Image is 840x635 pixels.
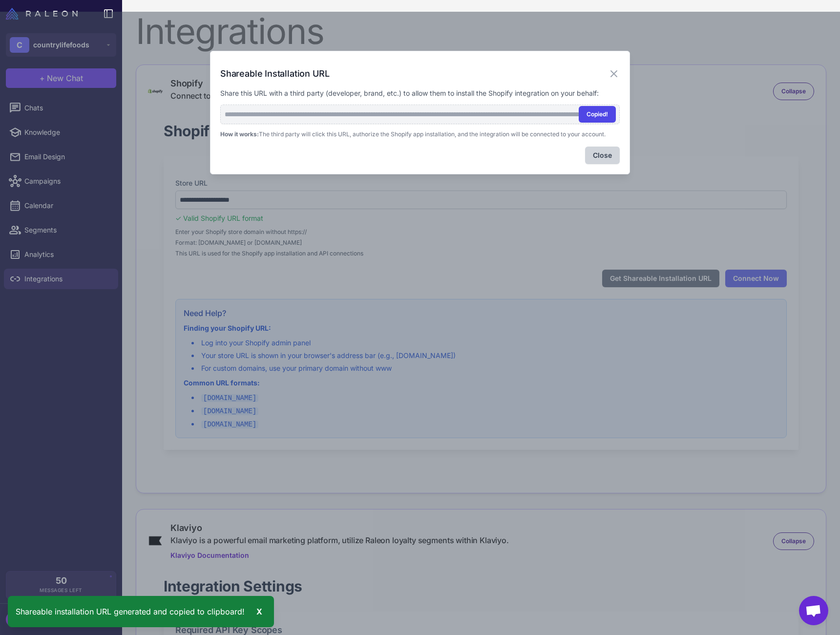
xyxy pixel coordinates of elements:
button: Close [585,147,620,164]
h3: Shareable Installation URL [220,67,329,80]
div: Shareable installation URL generated and copied to clipboard! [8,596,274,627]
img: Raleon Logo [6,8,78,20]
div: X [252,604,266,619]
a: Raleon Logo [6,8,82,20]
p: Share this URL with a third party (developer, brand, etc.) to allow them to install the Shopify i... [220,88,620,99]
strong: How it works: [220,130,259,138]
div: Open chat [799,596,828,625]
button: Copied! [579,106,616,123]
p: The third party will click this URL, authorize the Shopify app installation, and the integration ... [220,130,620,139]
